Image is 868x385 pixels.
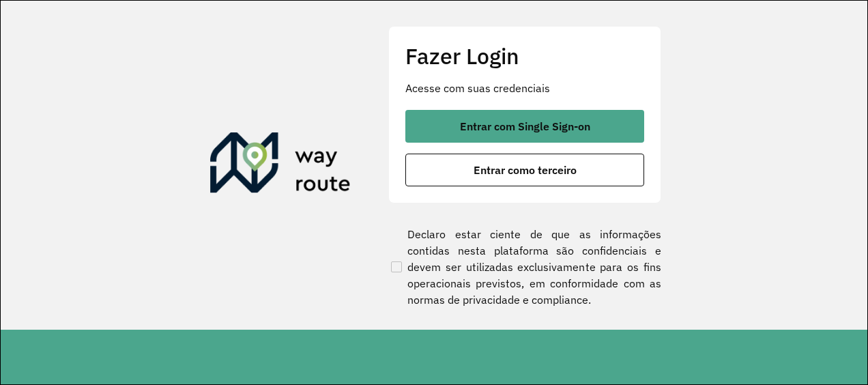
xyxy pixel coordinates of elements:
button: button [405,110,644,143]
label: Declaro estar ciente de que as informações contidas nesta plataforma são confidenciais e devem se... [388,226,661,308]
h2: Fazer Login [405,43,644,69]
p: Acesse com suas credenciais [405,80,644,96]
span: Entrar como terceiro [474,165,577,175]
span: Entrar com Single Sign-on [460,121,590,132]
button: button [405,154,644,186]
img: Roteirizador AmbevTech [210,132,351,198]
